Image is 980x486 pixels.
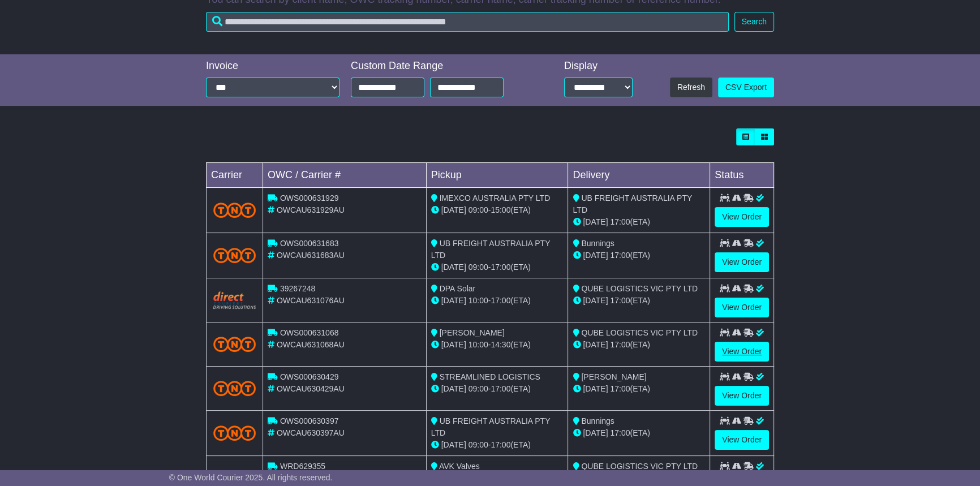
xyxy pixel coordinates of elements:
span: IMEXCO AUSTRALIA PTY LTD [440,193,551,203]
div: (ETA) [573,383,705,395]
div: - (ETA) [431,204,564,216]
span: UB FREIGHT AUSTRALIA PTY LTD [431,239,550,260]
span: 17:00 [610,296,630,305]
span: 17:00 [610,251,630,260]
div: (ETA) [573,339,705,351]
td: Carrier [207,163,263,188]
div: Display [564,60,633,72]
span: 10:00 [468,296,488,305]
span: 17:00 [491,440,510,449]
span: [DATE] [583,251,608,260]
span: 17:00 [491,384,510,393]
img: Direct.png [213,291,256,308]
span: OWS000631929 [280,193,339,203]
span: [DATE] [441,205,466,214]
span: OWCAU631068AU [277,340,345,349]
span: Bunnings [581,416,614,425]
span: 17:00 [610,340,630,349]
span: 17:00 [610,217,630,226]
span: OWCAU631076AU [277,296,345,305]
span: OWCAU631683AU [277,251,345,260]
span: 15:00 [491,205,510,214]
td: Delivery [568,163,710,188]
div: (ETA) [573,295,705,307]
span: 17:00 [610,384,630,393]
span: [PERSON_NAME] [581,372,646,381]
span: 17:00 [491,263,510,272]
td: Status [710,163,774,188]
span: OWCAU631929AU [277,205,345,214]
span: UB FREIGHT AUSTRALIA PTY LTD [431,416,550,437]
span: WRD629355 [280,462,325,471]
a: View Order [715,430,769,450]
span: [DATE] [583,217,608,226]
span: [DATE] [441,440,466,449]
span: 09:00 [468,384,488,393]
span: QUBE LOGISTICS VIC PTY LTD [581,328,698,337]
div: - (ETA) [431,339,564,351]
img: TNT_Domestic.png [213,337,256,352]
span: [DATE] [583,428,608,437]
img: TNT_Domestic.png [213,381,256,396]
span: [DATE] [441,263,466,272]
span: OWS000631068 [280,328,339,337]
button: Refresh [670,78,712,97]
span: DPA Solar [440,284,476,293]
span: OWS000630429 [280,372,339,381]
div: (ETA) [573,427,705,439]
span: UB FREIGHT AUSTRALIA PTY LTD [573,193,691,214]
a: View Order [715,342,769,362]
span: © One World Courier 2025. All rights reserved. [169,473,333,482]
span: OWCAU630397AU [277,428,345,437]
div: - (ETA) [431,261,564,273]
div: - (ETA) [431,383,564,395]
span: OWS000630397 [280,416,339,425]
div: - (ETA) [431,439,564,451]
span: 14:30 [491,340,510,349]
span: OWCAU630429AU [277,384,345,393]
div: - (ETA) [431,295,564,307]
span: [DATE] [441,296,466,305]
span: 17:00 [491,296,510,305]
div: Custom Date Range [351,60,532,72]
span: [DATE] [441,384,466,393]
img: TNT_Domestic.png [213,203,256,218]
span: 09:00 [468,440,488,449]
div: (ETA) [573,216,705,228]
span: 39267248 [280,284,315,293]
td: OWC / Carrier # [263,163,427,188]
span: Bunnings [581,239,614,248]
span: OWS000631683 [280,239,339,248]
a: View Order [715,252,769,272]
span: 10:00 [468,340,488,349]
img: TNT_Domestic.png [213,248,256,263]
span: [DATE] [441,340,466,349]
span: 17:00 [610,428,630,437]
a: View Order [715,298,769,317]
div: (ETA) [573,250,705,261]
span: QUBE LOGISTICS VIC PTY LTD [581,462,698,471]
a: View Order [715,207,769,227]
img: TNT_Domestic.png [213,425,256,441]
span: [DATE] [583,296,608,305]
div: Invoice [206,60,339,72]
a: CSV Export [718,78,774,97]
td: Pickup [426,163,568,188]
span: 09:00 [468,263,488,272]
span: 09:00 [468,205,488,214]
span: QUBE LOGISTICS VIC PTY LTD [581,284,698,293]
span: AVK Valves [439,462,480,471]
span: [PERSON_NAME] [440,328,505,337]
button: Search [734,12,774,32]
span: STREAMLINED LOGISTICS [440,372,540,381]
span: [DATE] [583,340,608,349]
span: [DATE] [583,384,608,393]
a: View Order [715,386,769,406]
